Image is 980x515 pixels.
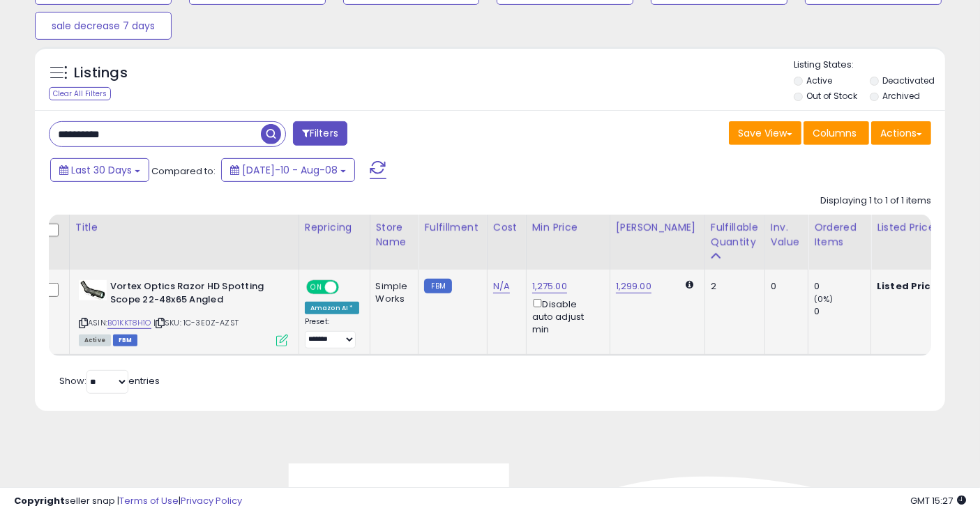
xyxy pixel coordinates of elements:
div: Inv. value [771,220,802,249]
label: Active [807,75,833,86]
div: ASIN: [79,280,288,345]
div: Cost [493,220,520,235]
p: Listing States: [794,59,945,72]
span: FBM [113,335,138,346]
a: N/A [493,279,510,293]
a: B01KKT8H1O [107,317,151,329]
span: Columns [813,126,857,140]
button: Last 30 Days [50,158,149,182]
span: Show: entries [59,374,160,387]
div: Store Name [376,220,413,249]
div: 2 [711,280,754,293]
a: 1,299.00 [616,279,651,293]
div: Displaying 1 to 1 of 1 items [820,194,931,208]
button: Actions [871,121,931,145]
div: Disable auto adjust min [532,296,599,336]
div: [PERSON_NAME] [616,220,699,235]
div: 0 [814,305,870,318]
div: Preset: [305,317,359,348]
div: Min Price [532,220,604,235]
div: 0 [814,280,870,293]
div: Fulfillment [424,220,481,235]
a: 1,275.00 [532,279,567,293]
div: Ordered Items [814,220,865,249]
span: Last 30 Days [71,163,132,177]
span: [DATE]-10 - Aug-08 [242,163,338,177]
h5: Listings [74,63,128,83]
b: Listed Price: [877,279,940,293]
button: Columns [804,121,869,145]
button: sale decrease 7 days [35,12,172,40]
label: Deactivated [883,75,935,86]
div: Repricing [305,220,364,235]
span: OFF [337,282,359,293]
small: FBM [424,279,451,293]
button: [DATE]-10 - Aug-08 [221,158,355,182]
div: Fulfillable Quantity [711,220,759,249]
span: ON [308,282,325,293]
label: Out of Stock [807,90,858,102]
div: Title [75,220,293,235]
span: | SKU: 1C-3E0Z-AZST [153,317,239,328]
label: Archived [883,90,921,102]
div: 0 [771,280,797,293]
span: Compared to: [151,164,216,178]
div: Clear All Filters [49,87,111,100]
b: Vortex Optics Razor HD Spotting Scope 22-48x65 Angled [110,280,280,309]
div: Simple Works [376,280,408,305]
button: Filters [293,121,347,146]
img: 318YiIKYMoL._SL40_.jpg [79,280,107,300]
div: Amazon AI * [305,302,359,314]
button: Save View [729,121,801,145]
span: All listings currently available for purchase on Amazon [79,335,111,346]
small: (0%) [814,293,834,305]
